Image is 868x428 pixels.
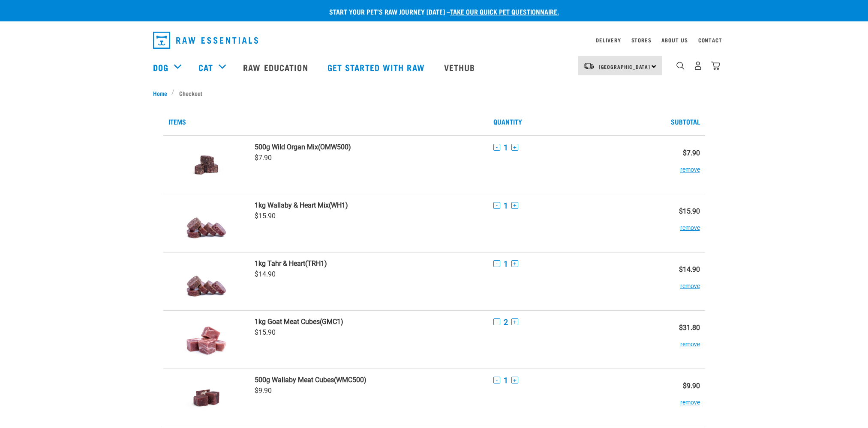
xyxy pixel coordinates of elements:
button: - [493,318,500,325]
th: Subtotal [651,108,705,136]
button: - [493,377,500,383]
a: Contact [698,39,722,42]
img: van-moving.png [583,62,595,70]
strong: 500g Wallaby Meat Cubes [255,376,334,384]
button: + [511,377,518,383]
button: + [511,318,518,325]
span: 1 [504,143,508,152]
a: Stores [631,39,652,42]
a: 500g Wild Organ Mix(OMW500) [255,143,483,151]
span: [GEOGRAPHIC_DATA] [599,65,651,68]
a: 1kg Wallaby & Heart Mix(WH1) [255,201,483,209]
img: Tahr & Heart [184,259,228,303]
th: Quantity [488,108,651,136]
img: Raw Essentials Logo [153,32,258,49]
button: - [493,144,500,151]
a: take our quick pet questionnaire. [450,9,559,13]
button: - [493,260,500,267]
strong: 1kg Goat Meat Cubes [255,318,320,326]
strong: 1kg Wallaby & Heart Mix [255,201,329,209]
a: Get started with Raw [319,50,436,84]
button: remove [680,390,700,407]
a: 500g Wallaby Meat Cubes(WMC500) [255,376,483,384]
img: Goat Meat Cubes [184,318,228,362]
button: remove [680,215,700,232]
img: home-icon@2x.png [711,61,720,70]
img: Wallaby & Heart Mix [184,201,228,245]
nav: breadcrumbs [153,89,715,98]
button: + [511,260,518,267]
button: + [511,202,518,209]
a: Dog [153,61,168,74]
span: 2 [504,318,508,327]
button: + [511,144,518,151]
button: - [493,202,500,209]
nav: dropdown navigation [146,28,722,52]
span: $15.90 [255,328,276,336]
span: $14.90 [255,270,276,278]
img: Wallaby Meat Cubes [184,376,228,420]
button: remove [680,157,700,174]
a: 1kg Goat Meat Cubes(GMC1) [255,318,483,326]
th: Items [163,108,488,136]
span: 1 [504,376,508,385]
td: $9.90 [651,369,705,427]
a: Raw Education [234,50,318,84]
td: $15.90 [651,194,705,252]
strong: 1kg Tahr & Heart [255,259,305,267]
strong: 500g Wild Organ Mix [255,143,318,151]
img: user.png [694,61,703,70]
span: $7.90 [255,154,272,162]
a: Home [153,89,172,98]
td: $31.80 [651,310,705,369]
a: Cat [198,61,213,74]
button: remove [680,273,700,290]
img: home-icon-1@2x.png [676,62,685,70]
span: $9.90 [255,386,272,395]
span: 1 [504,201,508,210]
td: $7.90 [651,136,705,194]
a: About Us [661,39,688,42]
a: Delivery [596,39,621,42]
button: remove [680,332,700,348]
span: 1 [504,259,508,268]
span: $15.90 [255,212,276,220]
a: Vethub [436,50,486,84]
img: Wild Organ Mix [184,143,228,187]
a: 1kg Tahr & Heart(TRH1) [255,259,483,267]
td: $14.90 [651,252,705,310]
